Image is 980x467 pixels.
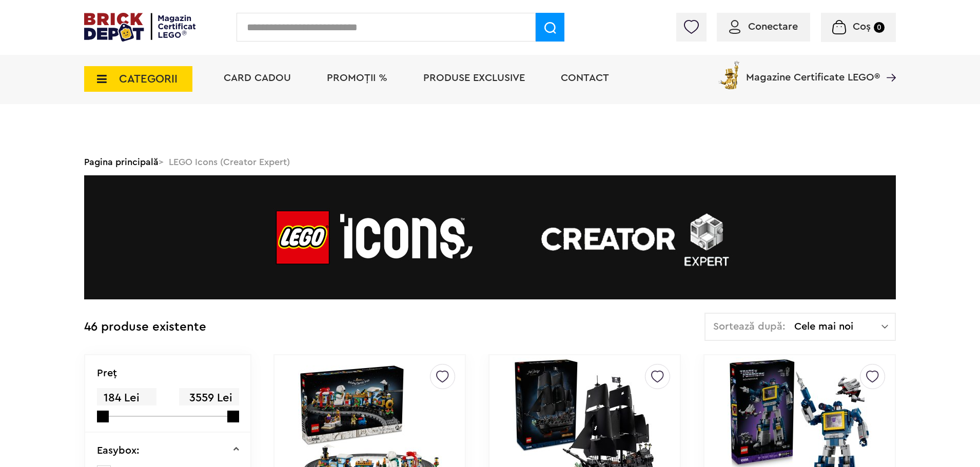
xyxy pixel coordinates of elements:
[97,445,140,456] p: Easybox:
[119,73,178,85] span: CATEGORII
[746,59,880,83] span: Magazine Certificate LEGO®
[561,73,609,83] a: Contact
[423,73,525,83] a: Produse exclusive
[853,22,871,32] span: Coș
[748,22,798,32] span: Conectare
[794,321,881,332] span: Cele mai noi
[84,175,896,299] img: LEGO Icons (Creator Expert)
[327,73,387,83] a: PROMOȚII %
[84,157,159,167] a: Pagina principală
[97,368,117,378] p: Preţ
[97,388,156,408] span: 184 Lei
[84,313,206,342] div: 46 produse existente
[729,22,798,32] a: Conectare
[179,388,239,408] span: 3559 Lei
[224,73,291,83] a: Card Cadou
[874,22,885,33] small: 0
[880,59,896,69] a: Magazine Certificate LEGO®
[713,321,786,332] span: Sortează după:
[84,149,896,175] div: > LEGO Icons (Creator Expert)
